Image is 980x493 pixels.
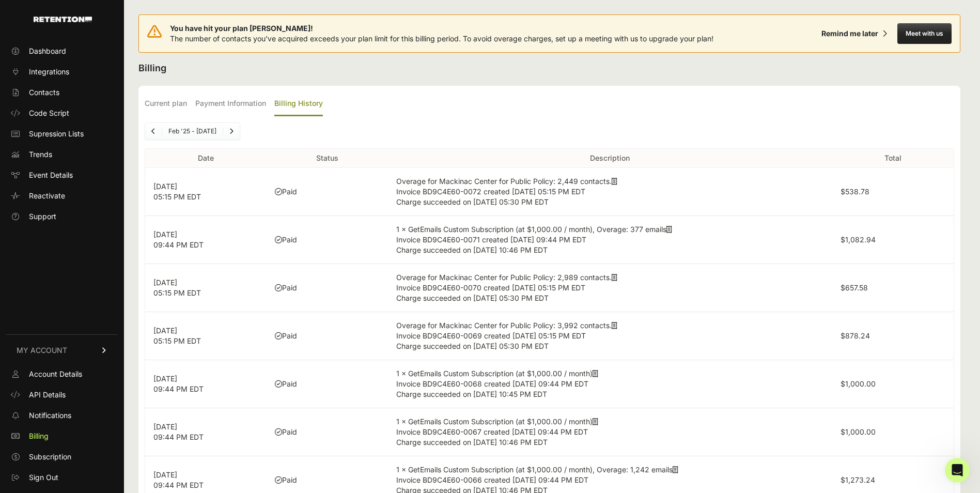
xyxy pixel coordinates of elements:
[388,264,833,312] td: Overage for Mackinac Center for Public Policy: 2,989 contacts.
[396,379,588,388] span: Invoice BD9C4E60-0068 created [DATE] 09:44 PM EDT
[388,168,833,216] td: Overage for Mackinac Center for Public Policy: 2,449 contacts.
[153,229,258,250] p: [DATE] 09:44 PM EDT
[6,407,118,424] a: Notifications
[6,167,118,183] a: Event Details
[29,87,59,98] span: Contacts
[267,216,388,264] td: Paid
[267,408,388,456] td: Paid
[223,123,240,140] a: Next
[29,46,66,56] span: Dashboard
[267,168,388,216] td: Paid
[6,126,118,142] a: Supression Lists
[6,387,118,403] a: API Details
[267,360,388,408] td: Paid
[29,452,71,462] span: Subscription
[945,458,970,483] iframe: Intercom live chat
[396,475,588,484] span: Invoice BD9C4E60-0066 created [DATE] 09:44 PM EDT
[6,64,118,80] a: Integrations
[6,146,118,163] a: Trends
[6,469,118,486] a: Sign Out
[6,105,118,121] a: Code Script
[841,331,870,340] label: $878.24
[29,67,69,77] span: Integrations
[388,312,833,360] td: Overage for Mackinac Center for Public Policy: 3,992 contacts.
[145,92,187,116] label: Current plan
[388,360,833,408] td: 1 × GetEmails Custom Subscription (at $1,000.00 / month)
[195,92,266,116] label: Payment Information
[388,408,833,456] td: 1 × GetEmails Custom Subscription (at $1,000.00 / month)
[29,410,71,421] span: Notifications
[6,428,118,444] a: Billing
[29,211,56,222] span: Support
[388,216,833,264] td: 1 × GetEmails Custom Subscription (at $1,000.00 / month), Overage: 377 emails
[396,390,547,398] span: Charge succeeded on [DATE] 10:45 PM EDT
[897,23,952,44] button: Meet with us
[832,149,954,168] th: Total
[29,472,58,483] span: Sign Out
[841,427,876,436] label: $1,000.00
[145,123,162,140] a: Previous
[29,108,69,118] span: Code Script
[29,191,65,201] span: Reactivate
[6,208,118,225] a: Support
[29,170,73,180] span: Event Details
[153,326,258,346] p: [DATE] 05:15 PM EDT
[841,379,876,388] label: $1,000.00
[162,127,223,135] li: Feb '25 - [DATE]
[267,149,388,168] th: Status
[396,235,586,244] span: Invoice BD9C4E60-0071 created [DATE] 09:44 PM EDT
[396,197,549,206] span: Charge succeeded on [DATE] 05:30 PM EDT
[34,17,92,22] img: Retention.com
[170,23,713,34] span: You have hit your plan [PERSON_NAME]!
[396,283,585,292] span: Invoice BD9C4E60-0070 created [DATE] 05:15 PM EDT
[396,331,586,340] span: Invoice BD9C4E60-0069 created [DATE] 05:15 PM EDT
[841,187,869,196] label: $538.78
[274,92,323,116] label: Billing History
[138,61,960,75] h2: Billing
[153,422,258,442] p: [DATE] 09:44 PM EDT
[6,449,118,465] a: Subscription
[841,235,876,244] label: $1,082.94
[153,470,258,490] p: [DATE] 09:44 PM EDT
[6,188,118,204] a: Reactivate
[841,283,868,292] label: $657.58
[29,149,52,160] span: Trends
[396,427,588,436] span: Invoice BD9C4E60-0067 created [DATE] 09:44 PM EDT
[388,149,833,168] th: Description
[396,438,548,446] span: Charge succeeded on [DATE] 10:46 PM EDT
[817,24,891,43] button: Remind me later
[6,334,118,366] a: MY ACCOUNT
[396,342,549,350] span: Charge succeeded on [DATE] 05:30 PM EDT
[267,264,388,312] td: Paid
[29,129,84,139] span: Supression Lists
[396,187,585,196] span: Invoice BD9C4E60-0072 created [DATE] 05:15 PM EDT
[841,475,875,484] label: $1,273.24
[821,28,878,39] div: Remind me later
[396,245,548,254] span: Charge succeeded on [DATE] 10:46 PM EDT
[170,34,713,43] span: The number of contacts you've acquired exceeds your plan limit for this billing period. To avoid ...
[267,312,388,360] td: Paid
[396,294,549,302] span: Charge succeeded on [DATE] 05:30 PM EDT
[29,390,66,400] span: API Details
[145,149,267,168] th: Date
[153,181,258,202] p: [DATE] 05:15 PM EDT
[29,369,82,379] span: Account Details
[153,374,258,394] p: [DATE] 09:44 PM EDT
[29,431,49,441] span: Billing
[17,345,67,356] span: MY ACCOUNT
[153,278,258,298] p: [DATE] 05:15 PM EDT
[6,366,118,382] a: Account Details
[6,84,118,101] a: Contacts
[6,43,118,59] a: Dashboard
